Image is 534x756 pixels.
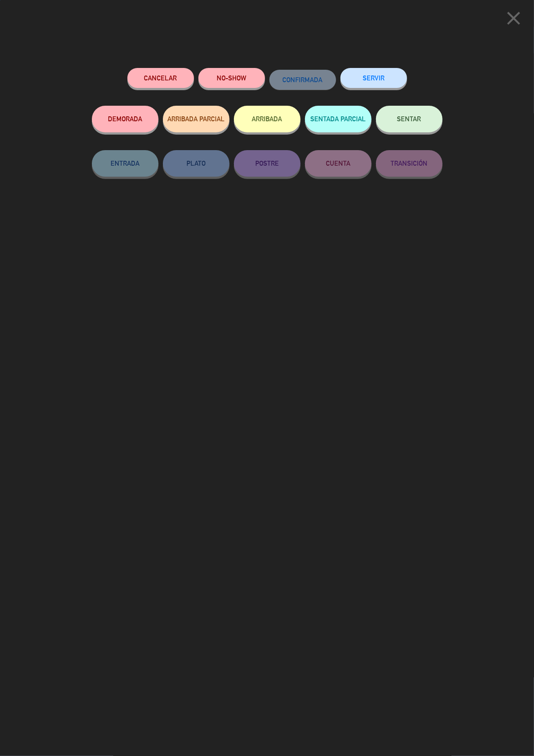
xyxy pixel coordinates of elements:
[127,68,194,88] button: Cancelar
[234,106,301,132] button: ARRIBADA
[340,68,407,88] button: SERVIR
[283,76,323,84] span: CONFIRMADA
[198,68,265,88] button: NO-SHOW
[163,150,229,177] button: PLATO
[376,106,443,132] button: SENTAR
[500,7,527,33] button: close
[92,106,158,132] button: DEMORADA
[305,150,372,177] button: CUENTA
[92,150,158,177] button: ENTRADA
[376,150,443,177] button: TRANSICIÓN
[234,150,301,177] button: POSTRE
[167,115,225,123] span: ARRIBADA PARCIAL
[269,70,336,90] button: CONFIRMADA
[397,115,421,123] span: SENTAR
[163,106,229,132] button: ARRIBADA PARCIAL
[305,106,372,132] button: SENTADA PARCIAL
[502,7,525,29] i: close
